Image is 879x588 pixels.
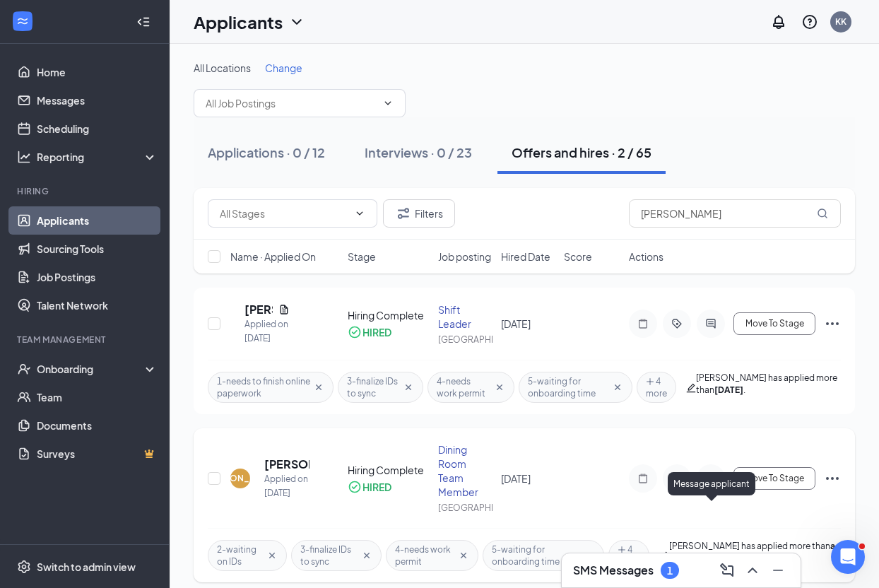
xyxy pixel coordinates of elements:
[733,467,815,490] button: Move To Stage
[458,550,469,561] svg: Cross
[835,16,846,28] div: KK
[831,540,865,574] iframe: Intercom live chat
[767,559,789,582] button: Minimize
[733,312,815,335] button: Move To Stage
[438,442,492,499] div: Dining Room Team Member
[300,543,358,568] span: 3-finalize IDs to sync
[347,375,400,399] span: 3-finalize IDs to sync
[745,474,804,483] span: Move To Stage
[362,480,391,494] div: HIRED
[264,472,309,500] div: Applied on [DATE]
[618,546,626,554] span: plus
[635,318,651,329] svg: Note
[659,551,669,561] span: edit
[403,382,414,393] svg: Cross
[288,13,305,30] svg: ChevronDown
[668,318,685,329] svg: ActiveTag
[194,61,251,74] span: All Locations
[217,543,264,568] span: 2-waiting on IDs
[501,317,531,330] span: [DATE]
[564,249,592,264] span: Score
[220,206,348,221] input: All Stages
[719,562,736,579] svg: ComposeMessage
[612,382,623,393] svg: Cross
[817,208,828,219] svg: MagnifyingGlass
[629,199,841,228] input: Search in offers and hires
[266,550,278,561] svg: Cross
[37,114,158,143] a: Scheduling
[17,150,31,164] svg: Analysis
[501,249,550,264] span: Hired Date
[37,411,158,440] a: Documents
[348,308,430,322] div: Hiring Complete
[438,502,492,514] div: [GEOGRAPHIC_DATA]
[348,249,376,264] span: Stage
[37,440,158,468] a: SurveysCrown
[16,14,30,28] svg: WorkstreamLogo
[264,457,309,472] h5: [PERSON_NAME]
[37,206,158,235] a: Applicants
[573,563,654,578] h3: SMS Messages
[494,382,505,393] svg: Cross
[37,362,146,376] div: Onboarding
[37,291,158,319] a: Talent Network
[702,318,719,329] svg: ActiveChat
[501,472,531,485] span: [DATE]
[217,375,310,399] span: 1-needs to finish online paperwork
[194,10,283,34] h1: Applicants
[824,470,841,487] svg: Ellipses
[37,383,158,411] a: Team
[824,315,841,332] svg: Ellipses
[635,473,651,484] svg: Note
[136,15,151,29] svg: Collapse
[744,562,761,579] svg: ChevronUp
[668,472,755,495] div: Message applicant
[769,562,786,579] svg: Minimize
[37,58,158,86] a: Home
[667,565,673,577] div: 1
[437,375,491,399] span: 4-needs work permit
[438,249,491,264] span: Job posting
[629,249,663,264] span: Actions
[17,334,155,346] div: Team Management
[383,199,455,228] button: Filter Filters
[348,480,362,494] svg: CheckmarkCircle
[646,377,654,386] span: plus
[278,304,290,315] svg: Document
[37,263,158,291] a: Job Postings
[492,543,581,568] span: 5-waiting for onboarding time
[714,384,743,395] b: [DATE]
[745,319,804,329] span: Move To Stage
[208,143,325,161] div: Applications · 0 / 12
[362,325,391,339] div: HIRED
[244,317,290,346] div: Applied on [DATE]
[206,95,377,111] input: All Job Postings
[438,334,492,346] div: [GEOGRAPHIC_DATA]
[17,362,31,376] svg: UserCheck
[438,302,492,331] div: Shift Leader
[17,560,31,574] svg: Settings
[313,382,324,393] svg: Cross
[716,559,738,582] button: ComposeMessage
[37,560,136,574] div: Switch to admin view
[37,235,158,263] a: Sourcing Tools
[395,205,412,222] svg: Filter
[646,376,667,399] span: 4 more
[696,372,841,403] p: [PERSON_NAME] has applied more than .
[382,98,394,109] svg: ChevronDown
[204,472,277,484] div: [PERSON_NAME]
[584,550,595,561] svg: Cross
[265,61,302,74] span: Change
[354,208,365,219] svg: ChevronDown
[37,86,158,114] a: Messages
[741,559,764,582] button: ChevronUp
[365,143,472,161] div: Interviews · 0 / 23
[348,463,430,477] div: Hiring Complete
[669,540,841,571] p: [PERSON_NAME] has applied more than .
[244,302,273,317] h5: [PERSON_NAME]
[395,543,455,568] span: 4-needs work permit
[512,143,651,161] div: Offers and hires · 2 / 65
[686,383,696,393] span: edit
[230,249,316,264] span: Name · Applied On
[348,325,362,339] svg: CheckmarkCircle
